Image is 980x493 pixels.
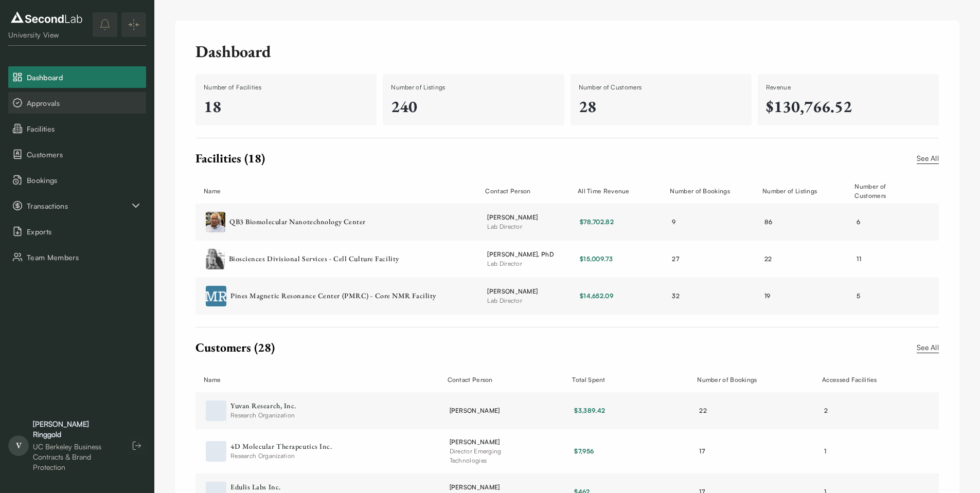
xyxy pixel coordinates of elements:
div: 19 [764,291,826,301]
div: Name [204,187,296,196]
span: Exports [27,226,142,237]
div: Number of Customers [854,182,916,200]
div: Number of Listings [391,83,556,92]
img: Biosciences Divisional Services - Cell Culture Facility [206,249,225,269]
img: Pines Magnetic Resonance Center (PMRC) - Core NMR Facility [206,286,226,306]
div: $7,956 [574,447,636,456]
div: 2 [824,406,886,415]
div: UC Berkeley Business Contracts & Brand Protection [33,442,117,472]
div: 9 [672,217,734,227]
a: See All [917,153,939,164]
button: Dashboard [8,66,146,88]
a: See All [917,342,939,353]
div: Number of Facilities [204,83,368,92]
div: 22 [699,406,761,415]
div: All Time Revenue [578,187,639,196]
button: Transactions [8,195,146,216]
div: 17 [699,447,761,456]
div: QB3 Biomolecular Nanotechnology Center [229,217,467,227]
button: Bookings [8,169,146,191]
button: Log out [128,436,146,455]
span: Research Organization [230,451,332,461]
div: [PERSON_NAME] [450,437,511,447]
div: Lab Director [487,296,549,305]
div: Edulis Labs Inc. [230,483,295,492]
button: Facilities [8,118,146,139]
div: $14,652.09 [580,291,642,301]
div: Contact Person [485,187,547,196]
div: [PERSON_NAME] [450,406,511,415]
button: Exports [8,221,146,242]
div: 240 [391,96,556,117]
div: $15,009.73 [580,254,642,264]
div: Lab Director [487,259,549,268]
div: Name [204,375,348,385]
div: 86 [764,217,826,227]
div: Pines Magnetic Resonance Center (PMRC) - Core NMR Facility [230,291,467,301]
div: University View [8,30,85,40]
div: Lab Director [487,222,549,231]
div: Customers (28) [195,340,275,355]
span: Research Organization [230,411,296,420]
div: Number of Bookings [670,187,732,196]
div: $78,702.82 [580,217,642,227]
div: Yuvan Research, Inc. [230,401,296,411]
div: 32 [672,291,734,301]
div: 5 [857,291,918,301]
div: Dashboard [195,41,939,62]
div: Total Spent [572,375,634,385]
div: 28 [579,96,743,117]
div: 18 [204,96,368,117]
button: notifications [93,12,117,37]
div: 4D Molecular Therapeutics Inc. [230,442,332,451]
div: [PERSON_NAME] [450,483,511,492]
span: Customers [27,149,142,160]
div: Number of Listings [762,187,824,196]
span: Approvals [27,98,142,108]
button: Expand/Collapse sidebar [121,12,146,37]
span: Dashboard [27,72,142,83]
img: logo [8,9,85,26]
div: [PERSON_NAME], PhD [487,250,549,259]
div: 1 [824,447,886,456]
span: V [8,435,29,456]
button: Customers [8,143,146,165]
div: Transactions sub items [8,195,146,216]
div: Number of Customers [579,83,743,92]
div: [PERSON_NAME] [487,213,549,222]
div: $130,766.52 [766,96,931,117]
div: Number of Bookings [697,375,759,385]
div: Facilities (18) [195,151,265,166]
div: 11 [857,254,918,264]
div: 27 [672,254,734,264]
span: Transactions [27,200,130,211]
div: $3,389.42 [574,406,636,415]
div: [PERSON_NAME] Ringgold [33,419,117,440]
span: Facilities [27,123,142,134]
button: Team Members [8,246,146,268]
div: 22 [764,254,826,264]
div: Biosciences Divisional Services - Cell Culture Facility [229,254,467,264]
span: Team Members [27,252,142,263]
div: 6 [857,217,918,227]
div: [PERSON_NAME] [487,287,549,296]
div: Revenue [766,83,931,92]
img: QB3 Biomolecular Nanotechnology Center [206,212,225,232]
div: Contact Person [448,375,509,385]
div: Accessed Facilities [822,375,884,385]
button: Approvals [8,92,146,114]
